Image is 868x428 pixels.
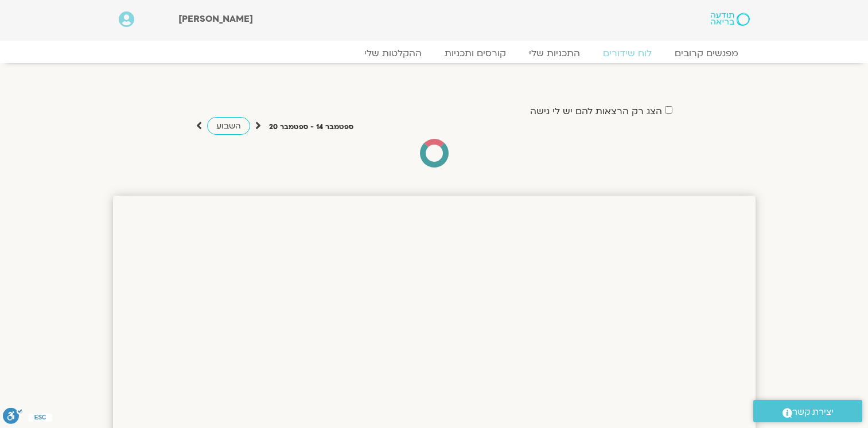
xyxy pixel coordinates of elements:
[792,404,834,420] span: יצירת קשר
[517,48,591,59] a: התכניות שלי
[530,106,662,116] label: הצג רק הרצאות להם יש לי גישה
[433,48,517,59] a: קורסים ותכניות
[591,48,663,59] a: לוח שידורים
[663,48,750,59] a: מפגשים קרובים
[207,117,250,135] a: השבוע
[119,48,750,59] nav: Menu
[353,48,433,59] a: ההקלטות שלי
[216,120,241,131] span: השבוע
[178,13,253,25] span: [PERSON_NAME]
[269,121,353,133] p: ספטמבר 14 - ספטמבר 20
[753,400,862,422] a: יצירת קשר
